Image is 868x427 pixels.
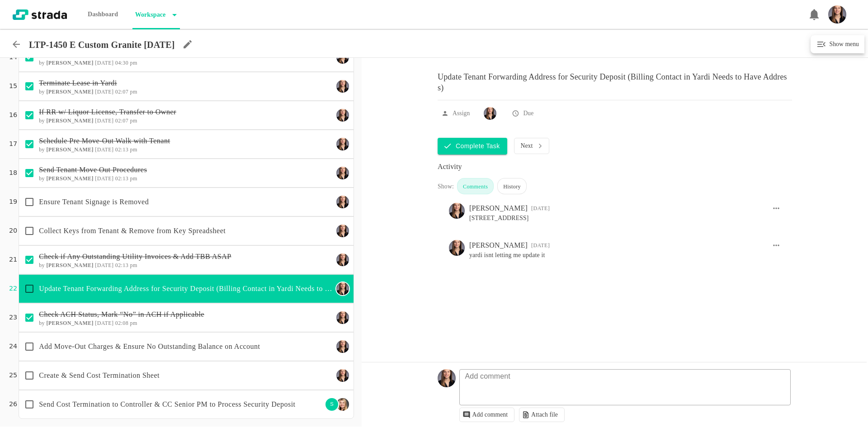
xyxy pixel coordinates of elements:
b: [PERSON_NAME] [46,60,94,66]
div: [PERSON_NAME] [469,240,528,251]
p: 21 [9,255,17,265]
p: 19 [9,197,17,207]
pre: yardi isnt letting me update it [469,251,781,260]
img: Ty Depies [336,311,349,324]
img: strada-logo [13,9,67,20]
p: Ensure Tenant Signage is Removed [39,197,333,207]
p: Send Cost Termination to Controller & CC Senior PM to Process Security Deposit [39,399,322,410]
p: Update Tenant Forwarding Address for Security Deposit (Billing Contact in Yardi Needs to Have Add... [438,65,792,93]
div: [PERSON_NAME] [469,203,528,214]
p: Attach file [531,411,558,418]
h6: Show menu [827,39,859,50]
p: Workspace [132,6,166,24]
b: [PERSON_NAME] [46,117,94,124]
p: 23 [9,313,17,323]
h6: by [DATE] 02:08 pm [39,320,333,326]
b: [PERSON_NAME] [46,175,94,182]
p: 22 [9,284,17,294]
div: Show: [438,182,454,194]
img: Headshot_Vertical.jpg [828,5,846,23]
p: Check ACH Status, Mark “No” in ACH if Applicable [39,309,333,320]
img: Ty Depies [336,138,349,150]
div: 09:33 AM [531,240,550,251]
p: 15 [9,81,17,91]
h6: by [DATE] 02:07 pm [39,117,333,124]
p: 26 [9,399,17,409]
p: Dashboard [85,5,121,23]
div: Activity [438,161,792,172]
p: 20 [9,226,17,236]
p: Update Tenant Forwarding Address for Security Deposit (Billing Contact in Yardi Needs to Have Add... [39,283,333,294]
img: Ty Depies [336,253,349,266]
p: 25 [9,371,17,380]
img: Ty Depies [449,240,465,256]
p: 17 [9,139,17,149]
b: [PERSON_NAME] [46,262,94,268]
img: Ty Depies [336,196,349,208]
p: Add Move-Out Charges & Ensure No Outstanding Balance on Account [39,341,333,352]
h6: by [DATE] 02:13 pm [39,175,333,182]
p: Create & Send Cost Termination Sheet [39,370,333,381]
pre: [STREET_ADDRESS] [469,214,781,223]
img: Ty Depies [336,80,349,93]
p: Due [523,109,533,118]
p: Assign [453,109,470,118]
img: Ty Depies [336,340,349,353]
p: Add comment [461,371,515,382]
img: Ty Depies [336,109,349,122]
b: [PERSON_NAME] [46,89,94,95]
div: S [325,397,339,412]
p: 24 [9,342,17,352]
img: Ty Depies [484,107,496,120]
h6: by [DATE] 02:07 pm [39,89,333,95]
b: [PERSON_NAME] [46,320,94,326]
p: If RR w/ Liquor License, Transfer to Owner [39,107,333,117]
p: Send Tenant Move Out Procedures [39,164,333,175]
p: Terminate Lease in Yardi [39,78,333,89]
button: Complete Task [438,138,507,155]
h6: by [DATE] 02:13 pm [39,146,333,153]
p: Next [521,142,533,150]
p: Add comment [472,411,508,418]
img: Ty Depies [449,203,465,219]
div: 02:15 PM [531,203,550,214]
p: 16 [9,110,17,120]
img: Ty Depies [336,282,349,295]
div: Comments [457,178,494,194]
h6: by [DATE] 02:13 pm [39,262,333,268]
div: History [497,178,527,194]
p: LTP-1450 E Custom Granite [DATE] [29,39,175,50]
p: Check if Any Outstanding Utility Invoices & Add TBB ASAP [39,251,333,262]
b: [PERSON_NAME] [46,146,94,153]
img: Ty Depies [336,167,349,179]
p: Schedule Pre Move-Out Walk with Tenant [39,136,333,146]
h6: by [DATE] 04:30 pm [39,60,333,66]
img: Headshot_Vertical.jpg [438,369,456,387]
p: 18 [9,168,17,178]
img: Maggie Keasling [336,398,349,411]
img: Ty Depies [336,369,349,382]
p: Collect Keys from Tenant & Remove from Key Spreadsheet [39,225,333,236]
img: Ty Depies [336,225,349,237]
